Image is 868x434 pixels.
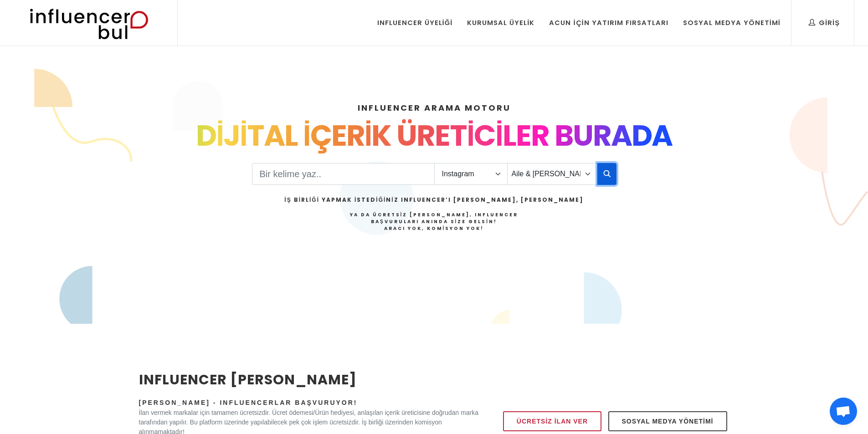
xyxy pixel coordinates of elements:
[830,398,857,425] a: Açık sohbet
[139,399,358,406] span: [PERSON_NAME] - Influencerlar Başvuruyor!
[608,411,727,431] a: Sosyal Medya Yönetimi
[139,102,729,114] h4: INFLUENCER ARAMA MOTORU
[809,18,840,28] div: Giriş
[284,196,583,204] h2: İş Birliği Yapmak İstediğiniz Influencer’ı [PERSON_NAME], [PERSON_NAME]
[517,416,588,427] span: Ücretsiz İlan Ver
[549,18,668,28] div: Acun İçin Yatırım Fırsatları
[139,114,729,158] div: DİJİTAL İÇERİK ÜRETİCİLER BURADA
[384,225,484,232] strong: Aracı Yok, Komisyon Yok!
[683,18,781,28] div: Sosyal Medya Yönetimi
[252,163,435,185] input: Search
[139,369,479,390] h2: INFLUENCER [PERSON_NAME]
[503,411,601,431] a: Ücretsiz İlan Ver
[467,18,534,28] div: Kurumsal Üyelik
[377,18,453,28] div: Influencer Üyeliği
[284,211,583,232] h4: Ya da Ücretsiz [PERSON_NAME], Influencer Başvuruları Anında Size Gelsin!
[622,416,714,427] span: Sosyal Medya Yönetimi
